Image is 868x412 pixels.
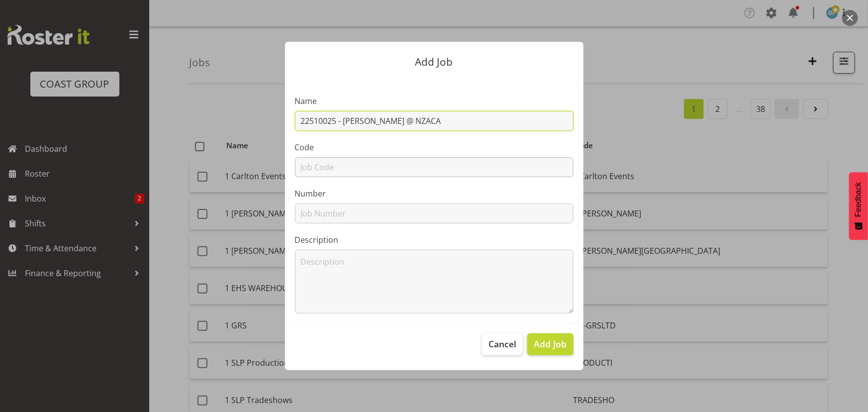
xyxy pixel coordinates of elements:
button: Add Job [527,333,573,355]
input: Job Number [295,204,574,223]
label: Description [295,234,574,246]
span: Cancel [488,337,516,350]
button: Feedback - Show survey [849,172,868,240]
label: Name [295,95,574,107]
button: Cancel [482,333,523,355]
label: Number [295,188,574,200]
span: Feedback [854,182,863,217]
input: Job Code [295,157,574,177]
p: Add Job [295,57,574,67]
span: Add Job [534,337,567,350]
label: Code [295,141,574,153]
input: Job Name [295,111,574,131]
